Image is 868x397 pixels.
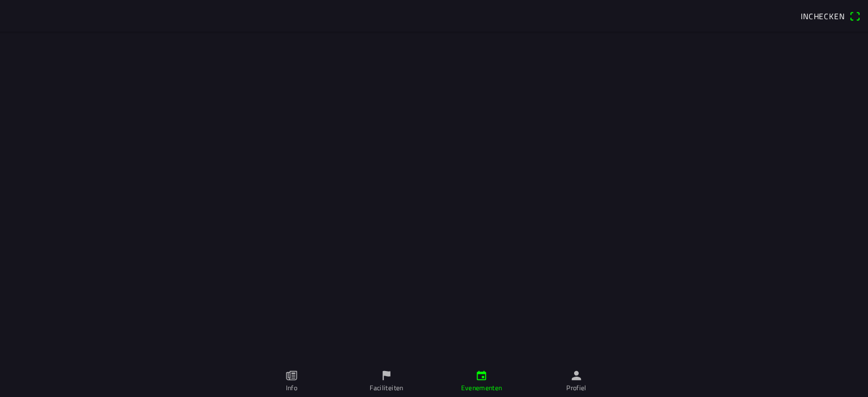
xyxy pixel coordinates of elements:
ion-icon: paper [285,369,298,382]
ion-label: Evenementen [461,383,502,393]
a: Incheckenqr scanner [795,6,866,25]
ion-label: Faciliteiten [370,383,403,393]
ion-icon: calendar [475,369,488,382]
ion-label: Info [286,383,297,393]
ion-icon: flag [380,369,393,382]
span: Inchecken [801,10,845,22]
ion-icon: person [570,369,583,382]
ion-label: Profiel [566,383,587,393]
